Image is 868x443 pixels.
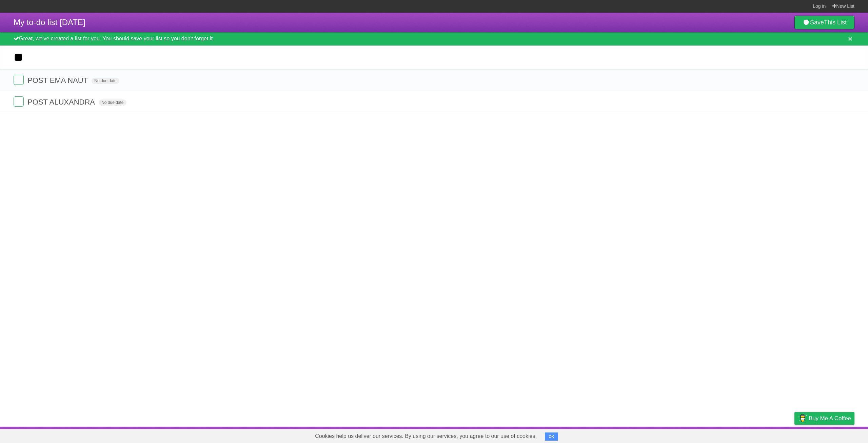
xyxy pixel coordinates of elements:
[794,16,854,29] a: SaveThis List
[14,75,24,85] label: Done
[798,412,807,424] img: Buy me a coffee
[763,428,777,441] a: Terms
[794,412,854,425] a: Buy me a coffee
[545,432,558,441] button: OK
[727,428,754,441] a: Developers
[92,78,119,84] span: No due date
[809,412,851,424] span: Buy me a coffee
[27,98,97,106] span: POST ALUXANDRA
[704,428,718,441] a: About
[824,19,847,26] b: This List
[14,18,85,27] span: My to-do list [DATE]
[812,428,854,441] a: Suggest a feature
[14,96,24,107] label: Done
[27,76,90,85] span: POST EMA NAUT
[99,99,126,106] span: No due date
[786,428,803,441] a: Privacy
[308,429,544,443] span: Cookies help us deliver our services. By using our services, you agree to our use of cookies.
